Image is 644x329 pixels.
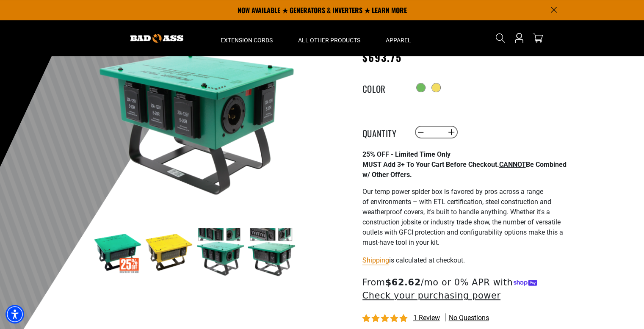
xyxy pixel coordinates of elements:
[196,227,245,276] img: green
[6,305,24,323] div: Accessibility Menu
[413,314,440,322] span: 1 review
[386,36,411,44] span: Apparel
[362,256,389,264] a: Shipping
[512,20,526,56] a: Open this option
[449,313,489,323] span: No questions
[144,227,193,276] img: yellow
[247,227,296,276] img: green
[373,20,424,56] summary: Apparel
[362,188,563,246] span: Our temp power spider box is favored by pros across a range of environments – with ETL certificat...
[362,150,451,158] strong: 25% OFF - Limited Time Only
[362,50,402,65] span: $693.75
[531,33,544,43] a: cart
[362,149,570,248] div: Page 1
[208,20,285,56] summary: Extension Cords
[362,254,570,266] div: is calculated at checkout.
[362,82,405,93] legend: Color
[221,36,273,44] span: Extension Cords
[362,315,409,323] span: 5.00 stars
[362,127,405,138] label: Quantity
[499,160,526,169] span: CANNOT
[362,160,567,179] strong: MUST Add 3+ To Your Cart Before Checkout. Be Combined w/ Other Offers.
[285,20,373,56] summary: All Other Products
[494,31,507,45] summary: Search
[298,36,360,44] span: All Other Products
[130,34,183,43] img: Bad Ass Extension Cords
